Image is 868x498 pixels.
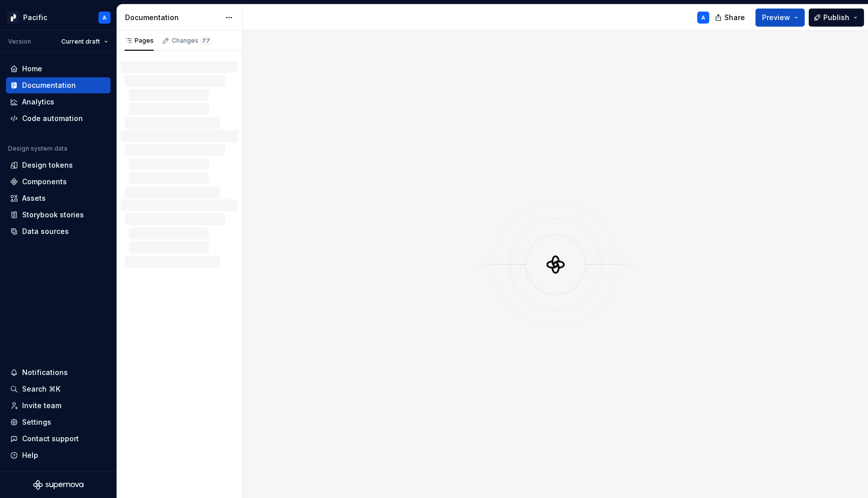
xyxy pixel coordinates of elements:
div: Home [22,64,42,74]
a: Settings [6,414,111,430]
span: Preview [762,13,790,23]
div: Changes [172,37,211,45]
span: 77 [200,37,211,45]
button: Current draft [57,35,113,49]
div: Documentation [125,13,220,23]
a: Home [6,61,111,77]
a: Code automation [6,110,111,127]
a: Documentation [6,77,111,93]
svg: Supernova Logo [33,480,83,490]
div: Storybook stories [22,210,84,220]
button: Contact support [6,431,111,447]
div: Analytics [22,97,54,107]
button: Help [6,447,111,463]
button: PacificA [2,7,115,28]
div: Help [22,450,38,460]
div: A [102,14,106,22]
a: Storybook stories [6,207,111,223]
div: Design tokens [22,160,73,170]
div: Pages [125,37,154,45]
a: Analytics [6,94,111,110]
span: Current draft [61,38,100,46]
button: Search ⌘K [6,381,111,397]
div: Code automation [22,113,83,123]
div: Version [8,38,31,46]
div: A [701,14,705,22]
button: Preview [755,9,805,27]
div: Contact support [22,434,79,444]
div: Assets [22,193,46,203]
a: Data sources [6,223,111,239]
div: Design system data [8,145,67,153]
span: Publish [823,13,849,23]
img: 8d0dbd7b-a897-4c39-8ca0-62fbda938e11.png [7,12,19,24]
span: Share [724,13,745,23]
button: Publish [809,9,864,27]
div: Documentation [22,80,76,90]
div: Components [22,177,67,187]
div: Invite team [22,401,61,411]
div: Pacific [23,13,47,23]
a: Components [6,174,111,190]
a: Design tokens [6,157,111,173]
div: Search ⌘K [22,384,60,394]
div: Notifications [22,367,68,378]
button: Notifications [6,364,111,381]
a: Assets [6,190,111,206]
a: Invite team [6,398,111,414]
div: Data sources [22,226,69,236]
button: Share [710,9,751,27]
div: Settings [22,417,51,427]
